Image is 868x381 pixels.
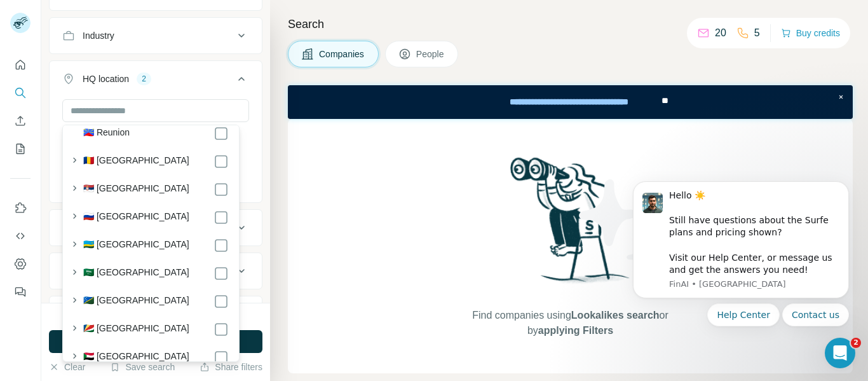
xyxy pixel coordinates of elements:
[83,210,189,225] label: 🇷🇺 [GEOGRAPHIC_DATA]
[288,15,853,33] h4: Search
[50,299,262,329] button: Technologies
[571,170,685,284] img: Surfe Illustration - Stars
[505,154,637,296] img: Surfe Illustration - Woman searching with binoculars
[50,64,262,99] button: HQ location2
[50,256,262,286] button: Employees (size)
[10,281,31,303] button: Feedback
[83,73,129,85] div: HQ location
[83,182,189,197] label: 🇷🇸 [GEOGRAPHIC_DATA]
[10,225,31,247] button: Use Surfe API
[288,85,853,119] iframe: Banner
[10,81,31,104] button: Search
[319,48,365,60] span: Companies
[49,361,85,373] button: Clear
[83,29,114,42] div: Industry
[50,212,262,243] button: Annual revenue ($)
[10,137,31,160] button: My lists
[83,238,189,253] label: 🇷🇼 [GEOGRAPHIC_DATA]
[825,338,855,368] iframe: Intercom live chat
[781,24,840,42] button: Buy credits
[200,361,262,373] button: Share filters
[83,350,189,365] label: 🇸🇩 [GEOGRAPHIC_DATA]
[50,20,262,51] button: Industry
[10,197,31,219] button: Use Surfe on LinkedIn
[468,308,672,338] span: Find companies using or by
[851,338,861,348] span: 2
[754,25,760,41] p: 5
[83,266,189,281] label: 🇸🇦 [GEOGRAPHIC_DATA]
[83,154,189,169] label: 🇷🇴 [GEOGRAPHIC_DATA]
[49,330,262,353] button: Run search
[571,310,660,321] span: Lookalikes search
[83,126,130,141] label: 🇷🇪 Reunion
[538,325,613,336] span: applying Filters
[137,73,151,85] div: 2
[83,294,189,309] label: 🇸🇧 [GEOGRAPHIC_DATA]
[416,48,445,60] span: People
[10,109,31,132] button: Enrich CSV
[614,165,868,375] iframe: Intercom notifications mensaje
[83,322,189,337] label: 🇸🇨 [GEOGRAPHIC_DATA]
[715,25,726,41] p: 20
[10,253,31,275] button: Dashboard
[110,361,175,373] button: Save search
[10,53,31,76] button: Quick start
